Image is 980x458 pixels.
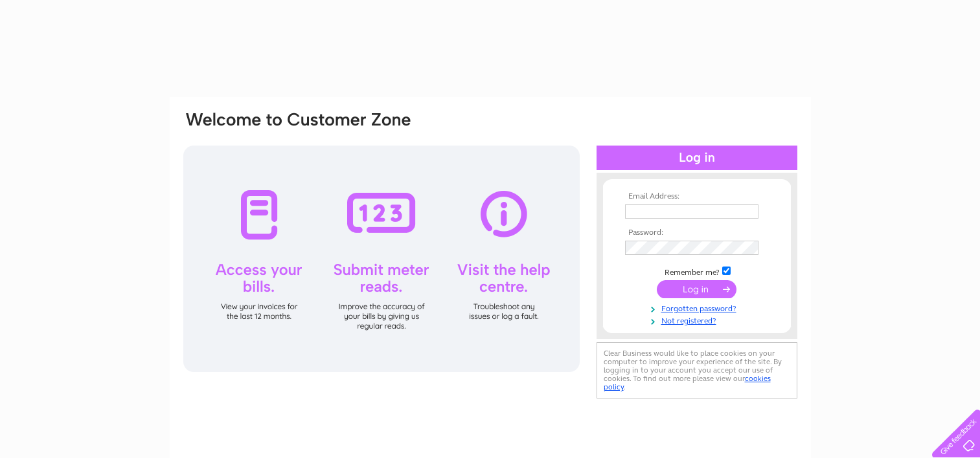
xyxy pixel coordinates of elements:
[622,265,772,278] td: Remember me?
[625,314,772,326] a: Not registered?
[622,228,772,237] th: Password:
[597,342,797,398] div: Clear Business would like to place cookies on your computer to improve your experience of the sit...
[625,301,772,314] a: Forgotten password?
[657,280,736,298] input: Submit
[604,374,771,391] a: cookies policy
[622,192,772,201] th: Email Address:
